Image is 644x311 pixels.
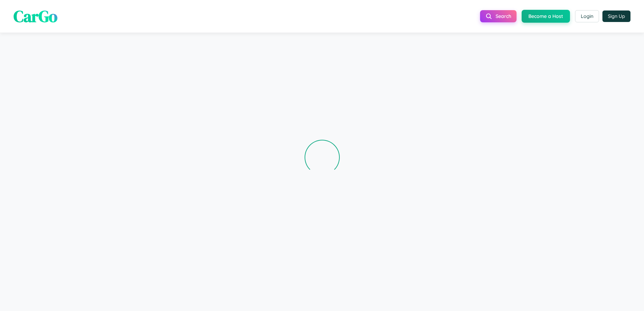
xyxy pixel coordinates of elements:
[575,10,599,22] button: Login
[14,5,57,27] span: CarGo
[602,10,630,22] button: Sign Up
[522,10,570,23] button: Become a Host
[496,13,511,19] span: Search
[480,10,517,22] button: Search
